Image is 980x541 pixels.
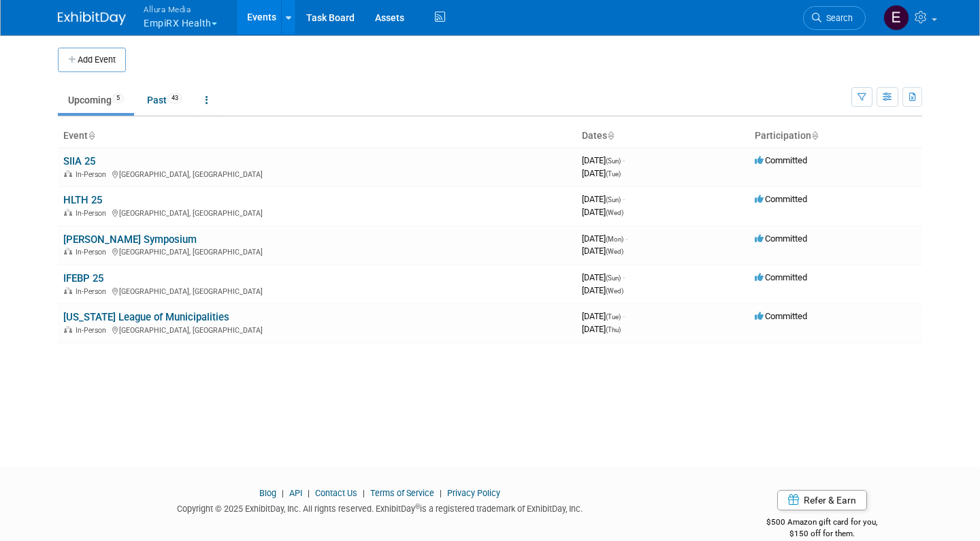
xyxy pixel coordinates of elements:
[623,194,625,204] span: -
[63,194,102,206] a: HLTH 25
[606,326,621,333] span: (Thu)
[755,155,807,165] span: Committed
[447,488,500,498] a: Privacy Policy
[64,248,72,255] img: In-Person Event
[607,130,614,141] a: Sort by Start Date
[64,170,72,177] img: In-Person Event
[304,488,313,498] span: |
[582,324,621,334] span: [DATE]
[64,326,72,333] img: In-Person Event
[821,13,853,23] span: Search
[259,488,276,498] a: Blog
[721,508,922,539] div: $500 Amazon gift card for you,
[76,248,110,257] span: In-Person
[76,209,110,218] span: In-Person
[63,246,571,257] div: [GEOGRAPHIC_DATA], [GEOGRAPHIC_DATA]
[606,274,621,282] span: (Sun)
[582,207,623,217] span: [DATE]
[58,48,126,72] button: Add Event
[167,93,182,103] span: 43
[582,155,625,165] span: [DATE]
[63,155,95,167] a: SIIA 25
[582,272,625,282] span: [DATE]
[289,488,302,498] a: API
[582,246,623,256] span: [DATE]
[359,488,368,498] span: |
[606,157,621,165] span: (Sun)
[755,311,807,321] span: Committed
[58,499,701,515] div: Copyright © 2025 ExhibitDay, Inc. All rights reserved. ExhibitDay is a registered trademark of Ex...
[606,196,621,203] span: (Sun)
[803,6,866,30] a: Search
[606,287,623,295] span: (Wed)
[415,503,420,510] sup: ®
[144,2,217,16] span: Allura Media
[623,311,625,321] span: -
[623,155,625,165] span: -
[606,209,623,216] span: (Wed)
[606,248,623,255] span: (Wed)
[76,287,110,296] span: In-Person
[582,285,623,295] span: [DATE]
[63,233,197,246] a: [PERSON_NAME] Symposium
[63,207,571,218] div: [GEOGRAPHIC_DATA], [GEOGRAPHIC_DATA]
[811,130,818,141] a: Sort by Participation Type
[63,285,571,296] div: [GEOGRAPHIC_DATA], [GEOGRAPHIC_DATA]
[436,488,445,498] span: |
[576,125,749,148] th: Dates
[58,87,134,113] a: Upcoming5
[278,488,287,498] span: |
[623,272,625,282] span: -
[749,125,922,148] th: Participation
[777,490,867,510] a: Refer & Earn
[883,5,909,31] img: Eric Thompson
[64,287,72,294] img: In-Person Event
[582,194,625,204] span: [DATE]
[315,488,357,498] a: Contact Us
[58,12,126,25] img: ExhibitDay
[755,233,807,244] span: Committed
[721,528,922,540] div: $150 off for them.
[88,130,95,141] a: Sort by Event Name
[625,233,627,244] span: -
[63,168,571,179] div: [GEOGRAPHIC_DATA], [GEOGRAPHIC_DATA]
[606,170,621,178] span: (Tue)
[370,488,434,498] a: Terms of Service
[606,235,623,243] span: (Mon)
[76,326,110,335] span: In-Person
[755,194,807,204] span: Committed
[64,209,72,216] img: In-Person Event
[63,311,229,323] a: [US_STATE] League of Municipalities
[582,311,625,321] span: [DATE]
[582,233,627,244] span: [DATE]
[755,272,807,282] span: Committed
[63,324,571,335] div: [GEOGRAPHIC_DATA], [GEOGRAPHIC_DATA]
[582,168,621,178] span: [DATE]
[58,125,576,148] th: Event
[137,87,193,113] a: Past43
[112,93,124,103] span: 5
[606,313,621,321] span: (Tue)
[76,170,110,179] span: In-Person
[63,272,103,284] a: IFEBP 25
